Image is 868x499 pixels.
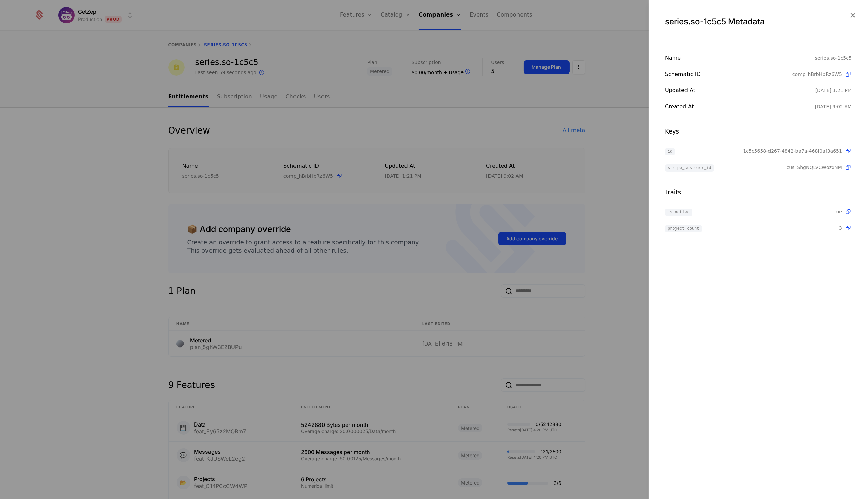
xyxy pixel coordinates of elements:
[815,87,852,94] div: 8/18/25, 1:21 PM
[832,208,842,215] span: true
[815,103,852,110] div: 6/6/25, 9:02 AM
[665,225,702,232] span: project_count
[665,102,815,111] div: Created at
[787,164,842,171] span: cus_ShgNQLVCWozxNM
[665,16,852,27] div: series.so-1c5c5 Metadata
[839,225,842,231] span: 3
[792,71,842,78] span: comp_hBrbHbRz6W5
[665,70,792,78] div: Schematic ID
[815,54,852,62] div: series.so-1c5c5
[665,54,815,62] div: Name
[665,86,815,94] div: Updated at
[665,148,675,155] span: id
[665,187,852,197] div: Traits
[665,209,692,216] span: is_active
[665,164,714,172] span: stripe_customer_id
[665,127,852,136] div: Keys
[743,148,842,154] span: 1c5c5658-d267-4842-ba7a-468f0af3a651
